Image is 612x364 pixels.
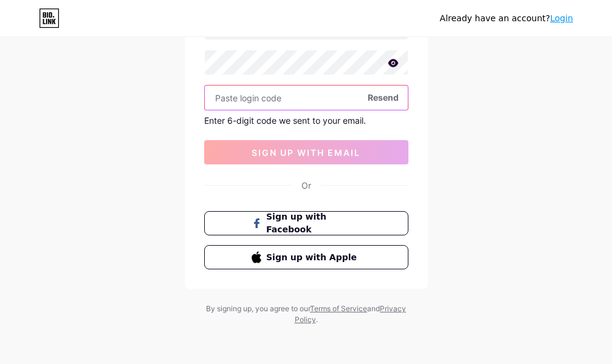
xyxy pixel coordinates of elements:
div: Already have an account? [440,12,573,25]
div: By signing up, you agree to our and . [203,303,410,325]
div: Or [301,179,311,192]
input: Paste login code [205,86,408,110]
a: Terms of Service [310,304,367,313]
span: Sign up with Facebook [266,211,360,236]
span: Sign up with Apple [266,251,360,264]
button: Sign up with Apple [204,245,408,269]
span: sign up with email [252,147,360,158]
button: sign up with email [204,140,408,164]
span: Resend [368,91,399,104]
a: Login [550,13,573,23]
div: Enter 6-digit code we sent to your email. [204,115,408,126]
button: Sign up with Facebook [204,211,408,235]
